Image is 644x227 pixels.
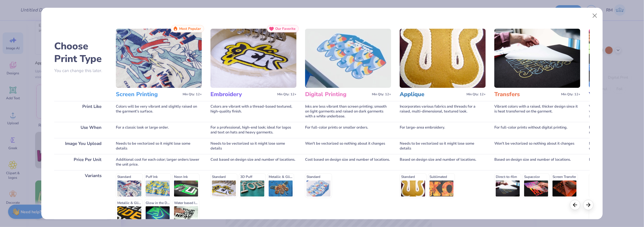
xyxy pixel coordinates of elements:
[400,122,486,138] div: For large-area embroidery.
[54,40,107,65] h2: Choose Print Type
[54,122,107,138] div: Use When
[494,91,559,98] h3: Transfers
[305,138,391,154] div: Won't be vectorized so nothing about it changes
[372,92,391,96] span: Min Qty: 12+
[561,92,580,96] span: Min Qty: 12+
[179,27,201,31] span: Most Popular
[210,91,275,98] h3: Embroidery
[400,29,486,88] img: Applique
[116,101,202,122] div: Colors will be very vibrant and slightly raised on the garment's surface.
[116,91,180,98] h3: Screen Printing
[210,29,296,88] img: Embroidery
[400,154,486,170] div: Based on design size and number of locations.
[116,29,202,88] img: Screen Printing
[54,101,107,122] div: Print Like
[183,92,202,96] span: Min Qty: 12+
[210,154,296,170] div: Cost based on design size and number of locations.
[54,170,107,227] div: Variants
[590,10,600,21] button: Close
[400,138,486,154] div: Needs to be vectorized so it might lose some details
[494,101,580,122] div: Vibrant colors with a raised, thicker design since it is heat transferred on the garment.
[400,101,486,122] div: Incorporates various fabrics and threads for a raised, multi-dimensional, textured look.
[210,101,296,122] div: Colors are vibrant with a thread-based textured, high-quality finish.
[275,27,296,31] span: Our Favorite
[494,29,580,88] img: Transfers
[210,122,296,138] div: For a professional, high-end look; ideal for logos and text on hats and heavy garments.
[116,154,202,170] div: Additional cost for each color; larger orders lower the unit price.
[305,154,391,170] div: Cost based on design size and number of locations.
[210,138,296,154] div: Needs to be vectorized so it might lose some details
[305,101,391,122] div: Inks are less vibrant than screen printing; smooth on light garments and raised on dark garments ...
[400,91,464,98] h3: Applique
[277,92,296,96] span: Min Qty: 12+
[305,29,391,88] img: Digital Printing
[494,154,580,170] div: Based on design size and number of locations.
[467,92,486,96] span: Min Qty: 12+
[54,138,107,154] div: Image You Upload
[116,138,202,154] div: Needs to be vectorized so it might lose some details
[494,122,580,138] div: For full-color prints without digital printing.
[305,91,370,98] h3: Digital Printing
[305,122,391,138] div: For full-color prints or smaller orders.
[116,122,202,138] div: For a classic look or large order.
[54,154,107,170] div: Price Per Unit
[54,68,107,73] p: You can change this later.
[494,138,580,154] div: Won't be vectorized so nothing about it changes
